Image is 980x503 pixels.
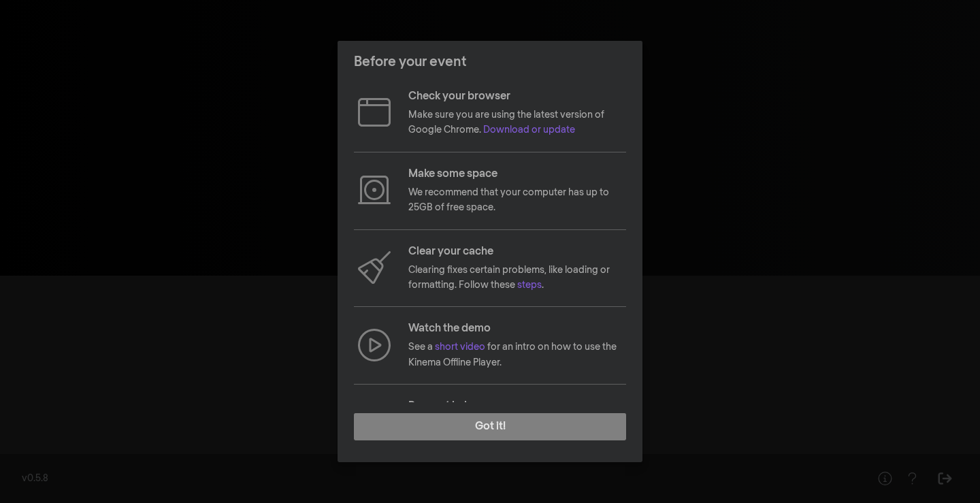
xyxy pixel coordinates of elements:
[354,413,626,440] button: Got it!
[408,88,626,105] p: Check your browser
[483,125,575,135] a: Download or update
[517,280,542,290] a: steps
[338,41,642,83] header: Before your event
[408,185,626,216] p: We recommend that your computer has up to 25GB of free space.
[408,166,626,182] p: Make some space
[408,244,626,260] p: Clear your cache
[408,321,626,337] p: Watch the demo
[408,108,626,138] p: Make sure you are using the latest version of Google Chrome.
[408,340,626,370] p: See a for an intro on how to use the Kinema Offline Player.
[435,342,485,352] a: short video
[408,398,626,415] p: Request help
[408,263,626,293] p: Clearing fixes certain problems, like loading or formatting. Follow these .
